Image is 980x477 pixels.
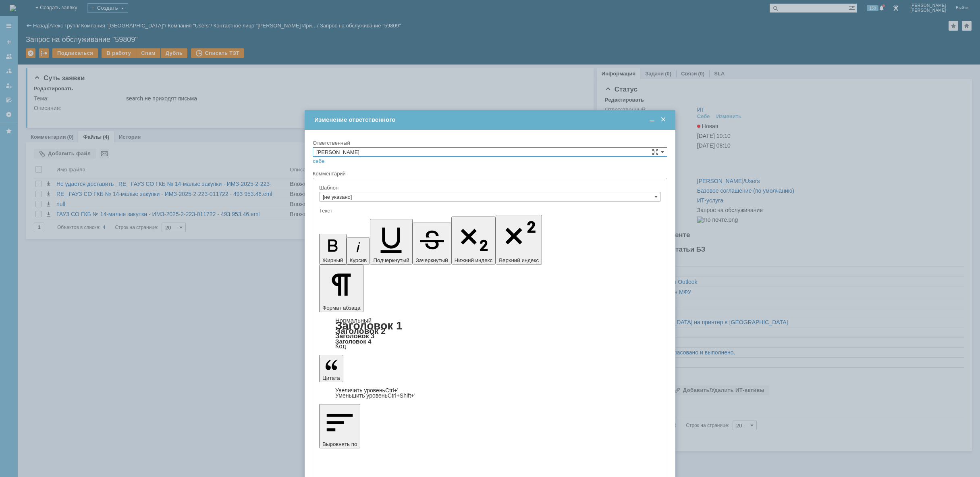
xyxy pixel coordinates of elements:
div: Текст [319,208,659,213]
div: Изменение ответственного [314,116,667,123]
span: Сложная форма [652,149,658,155]
span: Ctrl+' [385,387,399,394]
button: Жирный [319,234,347,265]
button: Выровнять по [319,404,360,448]
span: Подчеркнутый [373,257,409,263]
button: Курсив [347,237,370,265]
span: Зачеркнутый [416,257,448,263]
a: Нормальный [335,317,372,324]
a: Заголовок 3 [335,332,374,340]
span: Ctrl+Shift+' [388,392,415,399]
button: Верхний индекс [496,215,542,265]
div: Шаблон [319,185,659,190]
div: Формат абзаца [319,318,661,349]
button: Формат абзаца [319,265,363,312]
a: Заголовок 4 [335,338,371,345]
div: Комментарий [313,170,667,178]
span: Формат абзаца [322,305,360,311]
button: Нижний индекс [451,217,496,265]
a: Decrease [335,392,415,399]
span: Нижний индекс [455,257,493,263]
span: Курсив [350,257,367,263]
a: Increase [335,387,399,394]
div: Цитата [319,388,661,398]
a: Заголовок 1 [335,319,403,332]
button: Подчеркнутый [370,219,412,265]
a: себе [313,158,325,165]
span: Закрыть [659,116,667,123]
span: Жирный [322,257,343,263]
span: Выровнять по [322,441,357,447]
span: Свернуть (Ctrl + M) [648,116,656,123]
a: Код [335,343,346,350]
button: Цитата [319,355,343,382]
span: Цитата [322,375,340,381]
div: Ответственный [313,140,666,146]
button: Зачеркнутый [413,223,451,265]
span: Верхний индекс [499,257,539,263]
a: Заголовок 2 [335,326,386,335]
